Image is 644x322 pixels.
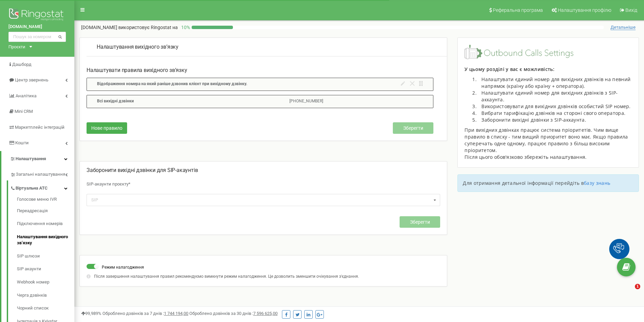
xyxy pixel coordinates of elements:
[289,98,323,105] p: [PHONE_NUMBER]
[81,24,178,31] p: [DOMAIN_NAME]
[410,219,430,225] span: Зберегти
[478,90,632,103] li: Налаштувати єдиний номер для вихідних дзвінків з SIP-аккаунта.
[8,44,25,50] div: Проєкти
[558,7,611,13] span: Налаштування профілю
[164,311,188,316] u: 1 744 194,00
[16,171,65,178] span: Загальні налаштування
[81,311,101,316] span: 99,989%
[478,110,632,117] li: Вибрати тарифікацію дзвінків на стороні свого оператора.
[478,103,632,110] li: Використовувати для вихідних дзвінків особистий SIP номер.
[635,284,640,289] span: 1
[464,45,573,59] img: image
[17,250,74,263] a: SIP шлюзи
[8,24,66,30] a: [DOMAIN_NAME]
[97,43,437,51] p: Налаштування вихідного зв’язку
[478,76,632,90] li: Налаштувати єдиний номер для вихідних дзвінків на певний напрямок (країну або країну + оператора).
[87,67,187,73] span: Налаштувати правила вихідного зв’язку
[15,140,29,145] span: Кошти
[17,196,74,204] a: Голосове меню IVR
[10,180,74,194] a: Віртуальна АТС
[97,81,247,86] span: Відображення номера на який раніше дзвонив клієнт при вихідному дзвінку.
[621,284,637,300] iframe: Intercom live chat
[463,180,634,187] p: Для отримання детальної інформації перейдіть в
[178,24,192,31] p: 10 %
[464,127,632,154] div: При вихідних дзвінках працює система пріоритетів. Чим вище правило в списку - тим вищий приоритет...
[87,122,127,134] button: Нове правило
[17,276,74,289] a: Webhook номер
[15,125,65,130] span: Маркетплейс інтеграцій
[403,125,423,131] span: Зберегти
[8,7,66,24] img: Ringostat logo
[400,216,440,228] button: Зберегти
[584,180,610,186] a: базу знань
[189,311,278,316] span: Оброблено дзвінків за 30 днів :
[15,109,33,114] span: Mini CRM
[12,62,31,67] span: Дашборд
[15,77,48,82] span: Центр звернень
[625,7,637,13] span: Вихід
[611,25,636,30] span: Детальніше
[10,167,74,180] a: Загальні налаштування
[17,289,74,302] a: Черга дзвінків
[1,151,74,167] a: Налаштування
[97,99,134,103] span: Всi вихiднi дзвінки
[393,122,433,134] button: Зберегти
[17,302,74,315] a: Чорний список
[118,25,178,30] span: використовує Ringostat на
[16,156,46,161] span: Налаштування
[464,154,632,160] div: Після цього обов'язково збережіть налаштування.
[16,93,37,98] span: Аналiтика
[478,117,632,123] li: Заборонити вихідні дзвінки з SIP-аккаунта.
[102,265,144,270] span: Режим налагодження
[253,311,278,316] u: 7 596 625,00
[464,66,632,73] p: У цьому розділі у вас є можливість:
[87,181,130,187] span: SIP-акаунти проєкту*
[16,185,48,192] span: Віртуальна АТС
[8,32,66,42] input: Пошук за номером
[102,311,188,316] span: Оброблено дзвінків за 7 днів :
[17,263,74,276] a: SIP акаунти
[87,167,198,173] span: Заборонити вихідні дзвінки для SIP-акаунтів
[17,204,74,218] a: Переадресація
[94,274,359,279] span: Після завершення налаштування правил рекомендуємо вимкнути режим налагодження. Це дозволить зменш...
[17,217,74,230] a: Підключення номерів
[91,125,122,131] span: Нове правило
[493,7,543,13] span: Реферальна програма
[17,230,74,250] a: Налаштування вихідного зв’язку
[90,196,107,204] div: SIP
